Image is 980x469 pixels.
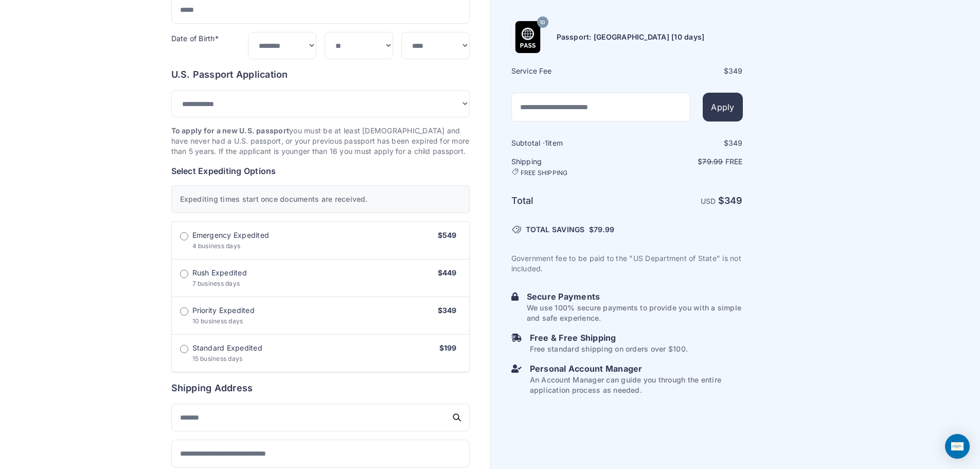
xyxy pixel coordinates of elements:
[192,242,241,250] span: 4 business days
[171,67,470,82] h6: U.S. Passport Application
[718,195,743,206] strong: $
[511,253,743,274] p: Government fee to be paid to the "US Department of State" is not included.
[511,194,626,208] h6: Total
[192,317,243,325] span: 10 business days
[171,165,470,177] h6: Select Expediting Options
[701,197,716,205] span: USD
[530,375,743,395] p: An Account Manager can guide you through the entire application process as needed.
[511,138,626,148] h6: Subtotal · item
[526,224,585,235] span: TOTAL SAVINGS
[438,231,457,239] span: $549
[438,306,457,315] span: $349
[557,32,705,42] h6: Passport: [GEOGRAPHIC_DATA] [10 days]
[171,126,290,135] strong: To apply for a new U.S. passport
[171,381,470,395] h6: Shipping Address
[527,303,743,323] p: We use 100% secure payments to provide you with a simple and safe experience.
[511,157,626,177] h6: Shipping
[530,362,743,375] h6: Personal Account Manager
[171,34,219,43] label: Date of Birth*
[589,224,614,235] span: $
[628,157,743,167] p: $
[728,138,743,147] span: 349
[628,66,743,76] div: $
[439,343,457,352] span: $199
[628,138,743,148] div: $
[438,268,457,277] span: $449
[728,66,743,75] span: 349
[724,195,743,206] span: 349
[594,225,614,234] span: 79.99
[703,93,742,121] button: Apply
[945,434,970,459] div: Open Intercom Messenger
[527,290,743,303] h6: Secure Payments
[511,66,626,76] h6: Service Fee
[545,138,548,147] span: 1
[192,355,243,362] span: 15 business days
[192,230,270,240] span: Emergency Expedited
[540,15,545,29] span: 10
[702,157,723,166] span: 79.99
[192,305,255,316] span: Priority Expedited
[512,21,544,53] img: Product Name
[530,332,688,344] h6: Free & Free Shipping
[530,344,688,354] p: Free standard shipping on orders over $100.
[171,126,470,157] p: you must be at least [DEMOGRAPHIC_DATA] and have never had a U.S. passport, or your previous pass...
[192,280,240,287] span: 7 business days
[521,169,568,177] span: FREE SHIPPING
[171,185,470,213] div: Expediting times start once documents are received.
[192,268,247,278] span: Rush Expedited
[725,157,743,166] span: Free
[192,343,262,353] span: Standard Expedited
